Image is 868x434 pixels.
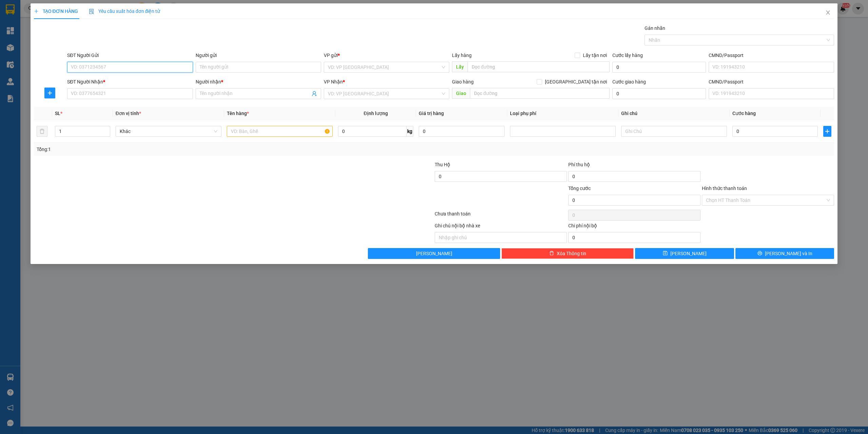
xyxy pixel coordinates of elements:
button: [PERSON_NAME] [368,248,500,259]
div: SĐT Người Nhận [67,78,193,86]
span: Khác [120,126,217,136]
input: 0 [419,126,504,137]
div: VP gửi [324,52,449,59]
th: Loại phụ phí [507,107,618,120]
span: [PERSON_NAME] [416,250,452,257]
input: Nhập ghi chú [435,232,567,243]
div: SĐT Người Gửi [67,52,193,59]
span: Yêu cầu xuất hóa đơn điện tử [89,8,160,14]
span: [PERSON_NAME] và In [765,250,812,257]
label: Cước lấy hàng [612,53,643,58]
span: save [663,251,668,256]
span: Lấy [452,61,468,72]
input: VD: Bàn, Ghế [227,126,333,137]
div: Chi phí nội bộ [568,222,701,232]
th: Ghi chú [618,107,730,120]
span: Xóa Thông tin [557,250,586,257]
div: CMND/Passport [709,78,834,86]
button: delete [37,126,47,137]
input: Dọc đường [468,61,610,72]
img: icon [89,9,94,14]
span: Cước hàng [732,111,756,116]
span: Giao [452,88,470,99]
span: VP Nhận [324,79,343,84]
span: [PERSON_NAME] [670,250,707,257]
span: Định lượng [363,111,388,116]
span: plus [45,90,55,96]
input: Cước giao hàng [612,88,706,99]
div: Ghi chú nội bộ nhà xe [435,222,567,232]
label: Hình thức thanh toán [702,186,747,191]
label: Cước giao hàng [612,79,646,84]
span: Thu Hộ [435,162,450,167]
div: Người gửi [196,52,321,59]
span: Lấy tận nơi [580,52,610,59]
span: Tên hàng [227,111,249,116]
span: [GEOGRAPHIC_DATA] tận nơi [542,78,610,86]
button: printer[PERSON_NAME] và In [735,248,834,259]
div: Chưa thanh toán [434,210,568,222]
span: close [825,10,831,15]
span: TẠO ĐƠN HÀNG [34,8,78,14]
button: save[PERSON_NAME] [635,248,734,259]
label: Gán nhãn [645,25,665,31]
span: SL [55,111,60,116]
span: kg [407,126,413,137]
span: Giá trị hàng [419,111,444,116]
button: deleteXóa Thông tin [501,248,634,259]
span: Lấy hàng [452,53,472,58]
span: plus [34,9,39,14]
div: Phí thu hộ [568,161,701,171]
button: Close [818,3,837,22]
div: Người nhận [196,78,321,86]
input: Ghi Chú [621,126,727,137]
input: Dọc đường [470,88,610,99]
span: Đơn vị tính [116,111,141,116]
span: Giao hàng [452,79,474,84]
button: plus [823,126,831,137]
span: plus [824,129,831,134]
span: printer [757,251,762,256]
button: plus [44,88,55,98]
span: delete [549,251,554,256]
div: Tổng: 1 [37,146,335,153]
span: user-add [312,91,317,96]
span: Tổng cước [568,186,591,191]
div: CMND/Passport [709,52,834,59]
input: Cước lấy hàng [612,62,706,73]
